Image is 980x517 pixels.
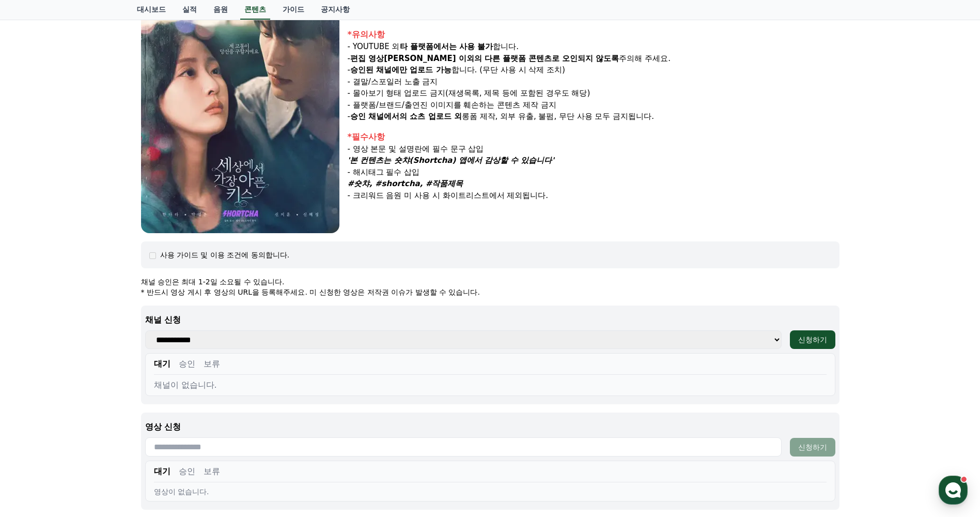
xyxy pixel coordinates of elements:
[348,166,839,178] p: - 해시태그 필수 삽입
[154,379,827,391] div: 채널이 없습니다.
[95,344,107,352] span: 대화
[350,54,482,63] strong: 편집 영상[PERSON_NAME] 이외의
[798,442,827,452] div: 신청하기
[400,42,493,51] strong: 타 플랫폼에서는 사용 불가
[348,156,554,165] em: '본 컨텐츠는 숏챠(Shortcha) 앱에서 감상할 수 있습니다'
[348,143,839,155] p: - 영상 본문 및 설명란에 필수 문구 삽입
[348,76,839,88] p: - 결말/스포일러 노출 금지
[133,328,198,354] a: 설정
[798,334,827,345] div: 신청하기
[141,277,839,287] p: 채널 승인은 최대 1-2일 소요될 수 있습니다.
[68,328,133,354] a: 대화
[350,112,462,121] strong: 승인 채널에서의 쇼츠 업로드 외
[348,111,839,123] p: - 롱폼 제작, 외부 유출, 불펌, 무단 사용 모두 금지됩니다.
[485,54,619,63] strong: 다른 플랫폼 콘텐츠로 오인되지 않도록
[154,358,170,370] button: 대기
[154,465,170,478] button: 대기
[348,41,839,53] p: - YOUTUBE 외 합니다.
[160,343,172,352] span: 설정
[348,87,839,99] p: - 몰아보기 형태 업로드 금지(재생목록, 제목 등에 포함된 경우도 해당)
[790,330,835,349] button: 신청하기
[348,64,839,76] p: - 합니다. (무단 사용 시 삭제 조치)
[348,179,463,188] em: #숏챠, #shortcha, #작품제목
[145,421,835,433] p: 영상 신청
[3,328,68,354] a: 홈
[348,99,839,111] p: - 플랫폼/브랜드/출연진 이미지를 훼손하는 콘텐츠 제작 금지
[160,250,290,260] div: 사용 가이드 및 이용 조건에 동의합니다.
[204,465,220,478] button: 보류
[141,287,839,297] p: * 반드시 영상 게시 후 영상의 URL을 등록해주세요. 미 신청한 영상은 저작권 이슈가 발생할 수 있습니다.
[204,358,220,370] button: 보류
[348,190,839,202] p: - 크리워드 음원 미 사용 시 화이트리스트에서 제외됩니다.
[348,28,839,41] div: *유의사항
[348,131,839,143] div: *필수사항
[348,53,839,65] p: - 주의해 주세요.
[790,438,835,457] button: 신청하기
[154,486,827,497] div: 영상이 없습니다.
[33,343,39,352] span: 홈
[179,465,195,478] button: 승인
[145,314,835,326] p: 채널 신청
[350,65,452,74] strong: 승인된 채널에만 업로드 가능
[179,358,195,370] button: 승인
